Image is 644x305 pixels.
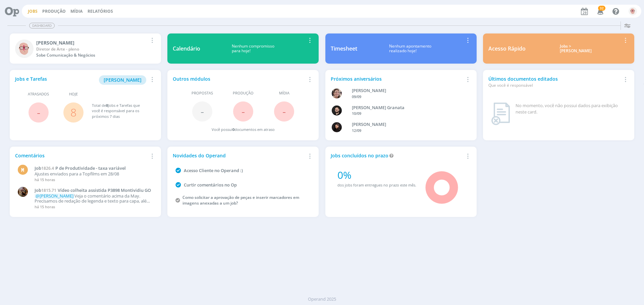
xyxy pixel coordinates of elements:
[279,90,289,96] span: Mídia
[337,182,416,188] div: dos jobs foram entregues no prazo este mês.
[331,152,464,159] div: Jobs concluídos no prazo
[36,193,73,199] span: @[PERSON_NAME]
[106,103,108,108] span: 8
[99,76,146,83] a: [PERSON_NAME]
[516,102,626,116] div: No momento, você não possui dados para exibição neste card.
[42,8,66,14] a: Produção
[282,104,286,119] span: -
[36,52,148,58] div: Sobe Comunicação & Negócios
[29,23,55,28] span: Dashboard
[233,90,254,96] span: Produção
[192,90,213,96] span: Propostas
[15,75,148,85] div: Jobs e Tarefas
[35,171,152,177] p: Ajustes enviados para a Topfilms em 28/08
[531,44,621,54] div: Jobs > [PERSON_NAME]
[104,77,142,83] span: [PERSON_NAME]
[92,103,149,120] div: Total de Jobs e Tarefas que você é responsável para os próximos 7 dias
[15,40,34,58] img: A
[36,39,148,46] div: Alessandro Mença
[55,165,126,171] span: P de Produtividade - taxa variável
[26,9,40,14] button: Jobs
[70,105,76,120] a: 8
[491,102,510,125] img: dashboard_not_found.png
[212,127,275,133] div: Você possui documentos em atraso
[332,122,342,132] img: L
[41,187,56,193] span: 1815.71
[88,8,113,14] a: Relatórios
[70,8,83,14] a: Mídia
[18,187,28,197] img: A
[35,166,152,171] a: Job1826.4P de Produtividade - taxa variável
[10,33,161,64] a: A[PERSON_NAME]Diretor de Arte - plenoSobe Comunicação & Negócios
[40,9,68,14] button: Produção
[35,188,152,193] a: Job1815.71Vídeo colheita assistida P3898 Montividiu GO
[201,104,204,119] span: -
[488,75,621,88] div: Últimos documentos editados
[352,111,361,116] span: 10/09
[332,88,342,98] img: A
[28,8,38,14] a: Jobs
[41,165,54,171] span: 1826.4
[99,75,146,85] button: [PERSON_NAME]
[331,75,464,82] div: Próximos aniversários
[184,182,237,188] a: Curtir comentários no Op
[352,121,461,128] div: Luana da Silva de Andrade
[200,44,306,54] div: Nenhum compromisso para hoje!
[68,9,85,14] button: Mídia
[15,152,148,159] div: Comentários
[352,128,361,133] span: 12/09
[182,195,299,206] a: Como solicitar a aprovação de peças e inserir marcadores em imagens anexadas a um job?
[331,45,357,53] div: Timesheet
[28,91,49,97] span: Atrasados
[337,167,416,182] div: 0%
[352,104,461,111] div: Bruno Corralo Granata
[488,82,621,88] div: Que você é responsável
[35,204,55,209] span: há 15 horas
[86,9,115,14] button: Relatórios
[184,167,243,173] a: Acesso Cliente no Operand :)
[628,5,637,17] button: A
[357,44,464,54] div: Nenhum apontamento realizado hoje!
[173,75,306,82] div: Outros módulos
[629,7,637,15] img: A
[488,45,526,53] div: Acesso Rápido
[332,105,342,116] img: B
[35,177,55,182] span: há 15 horas
[241,104,245,119] span: -
[36,46,148,52] div: Diretor de Arte - pleno
[232,127,234,132] span: 0
[352,94,361,99] span: 09/09
[593,5,607,17] button: 32
[598,6,605,11] span: 32
[173,152,306,159] div: Novidades do Operand
[325,33,477,64] a: TimesheetNenhum apontamentorealizado hoje!
[69,91,78,97] span: Hoje
[58,187,151,193] span: Vídeo colheita assistida P3898 Montividiu GO
[18,165,28,175] div: M
[173,45,200,53] div: Calendário
[35,194,152,204] p: Veja o comentário acima da May. Precisamos de redação de legenda e texto para capa, além de títul...
[352,87,461,94] div: Aline Beatriz Jackisch
[37,105,40,120] span: -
